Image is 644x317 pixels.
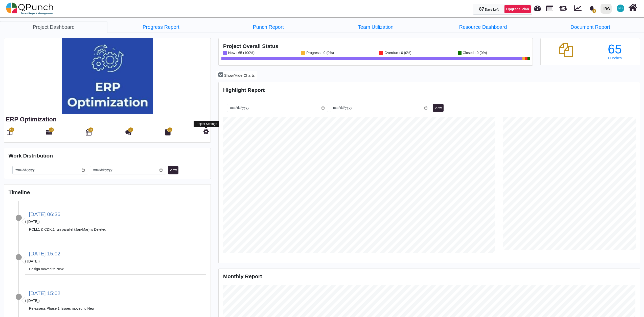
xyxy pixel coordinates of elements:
[89,128,92,132] span: 58
[7,129,12,135] i: Board
[534,3,541,11] span: Dashboard
[537,21,644,33] a: Document Report
[25,220,40,224] span: ( [DATE])
[614,0,627,16] a: NS
[587,4,596,13] div: Notification
[592,9,596,13] span: 0
[125,129,131,135] i: Punch Discussion
[25,259,40,263] span: ( [DATE])
[9,189,206,195] h4: Timeline
[383,51,411,55] div: Overdue : 0 (0%)
[628,3,637,12] i: Home
[586,0,599,16] a: bell fill0
[504,5,531,13] a: Upgrade Plan
[50,128,53,132] span: 72
[608,56,622,60] span: Punches
[25,211,206,217] h4: [DATE] 06:36
[618,7,623,10] span: NS
[223,273,636,279] h4: Monthly Report
[25,264,206,274] p: Design moved to New
[572,0,586,17] div: Dynamic Report
[429,21,537,33] a: Resource Dashboard
[107,21,215,33] a: Progress Report
[6,116,57,123] a: ERP Optimization
[25,224,206,235] p: RCM.1 & CDK.1 run parallel (Jan-Mar) is Deleted
[227,51,255,55] div: New : 65 (100%)
[9,152,206,159] h4: Work Distribution
[86,129,91,135] i: Calendar
[322,21,429,33] a: Team Utilization
[223,43,528,49] h4: Project Overall Status
[130,128,131,132] span: 0
[559,3,567,11] span: Releases
[165,129,171,135] i: Document Library
[594,43,636,60] a: 65 Punches
[46,129,52,135] i: Gantt
[25,299,40,303] span: ( [DATE])
[215,21,322,33] a: Punch Report
[223,87,636,93] h4: Highlight Report
[598,0,614,17] a: IRW
[546,3,553,11] span: Projects
[216,71,257,80] button: Show/Hide Charts
[594,43,636,56] div: 65
[604,4,610,13] div: IRW
[194,121,219,127] div: Project Settings
[433,104,444,112] button: View
[169,128,171,132] span: 12
[479,7,484,12] span: 87
[617,5,624,12] span: Nadeem Sheikh
[25,250,206,257] h4: [DATE] 15:02
[25,303,206,314] p: Re-assess Phase 1 Issues moved to New
[462,51,487,55] div: Closed : 0 (0%)
[6,1,54,16] img: qpunch-sp.fa6292f.png
[46,131,52,135] a: 72
[322,21,429,33] li: ERP Optimization
[168,166,178,174] button: View
[305,51,334,55] div: Progress : 0 (0%)
[10,128,13,132] span: 65
[589,6,594,11] svg: bell fill
[25,290,206,296] h4: [DATE] 15:02
[485,8,499,11] span: Days Left
[224,73,255,77] span: Show/Hide Charts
